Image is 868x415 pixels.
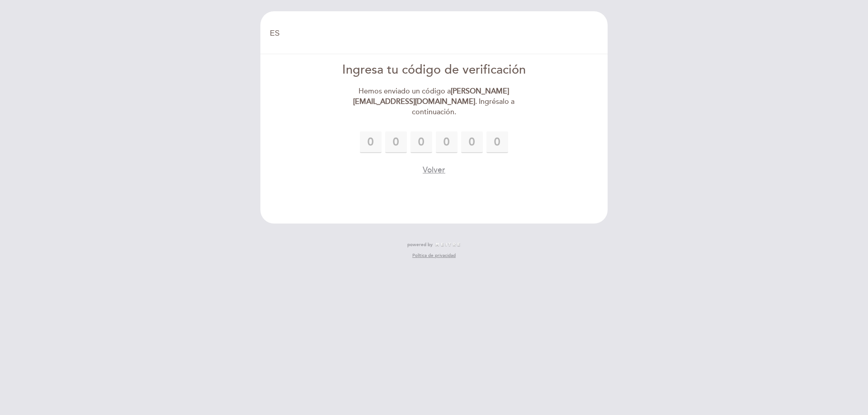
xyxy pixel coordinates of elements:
input: 0 [486,131,508,153]
div: Hemos enviado un código a . Ingrésalo a continuación. [330,86,538,117]
span: powered by [407,242,433,248]
button: Volver [423,164,445,176]
input: 0 [436,131,458,153]
input: 0 [410,131,432,153]
input: 0 [461,131,483,153]
a: Política de privacidad [412,252,456,259]
strong: [PERSON_NAME][EMAIL_ADDRESS][DOMAIN_NAME] [353,87,509,106]
div: Ingresa tu código de verificación [330,61,538,79]
a: powered by [407,242,461,248]
input: 0 [360,131,382,153]
img: MEITRE [435,242,461,247]
input: 0 [385,131,407,153]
